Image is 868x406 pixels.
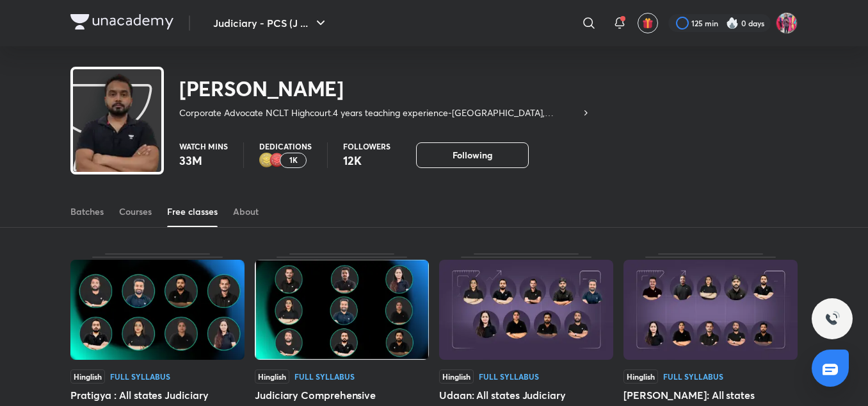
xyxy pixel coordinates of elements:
span: Hinglish [255,369,289,384]
div: About [233,205,259,218]
img: Thumbnail [623,260,798,360]
p: 1K [289,156,298,165]
div: Full Syllabus [294,373,355,380]
div: Free classes [167,205,218,218]
img: Thumbnail [439,260,613,360]
p: 33M [179,153,228,168]
div: Full Syllabus [110,373,170,380]
p: 12K [343,153,390,168]
p: Dedications [259,142,312,150]
img: Thumbnail [255,260,429,360]
a: Courses [119,196,152,227]
button: avatar [638,13,658,33]
img: Company Logo [70,14,173,30]
img: streak [726,17,739,30]
img: educator badge2 [259,153,275,168]
div: Batches [70,205,104,218]
a: Free classes [167,196,218,227]
a: About [233,196,259,227]
a: Batches [70,196,104,227]
img: Thumbnail [70,260,245,360]
a: Company Logo [70,14,173,33]
p: Watch mins [179,142,228,150]
img: ttu [824,311,840,326]
h2: [PERSON_NAME] [179,76,591,101]
p: Followers [343,142,390,150]
div: Full Syllabus [663,373,723,380]
div: Full Syllabus [479,373,539,380]
span: Hinglish [623,369,658,384]
img: educator badge1 [269,153,285,168]
span: Following [453,149,492,162]
p: Corporate Advocate NCLT Highcourt.4 years teaching experience-[GEOGRAPHIC_DATA], Ambition Law Ins... [179,106,581,119]
img: class [73,72,161,217]
span: Hinglish [70,369,105,384]
div: Courses [119,205,152,218]
img: Archita Mittal [776,12,798,34]
button: Following [416,142,529,168]
button: Judiciary - PCS (J ... [205,10,336,36]
span: Hinglish [439,369,474,384]
img: avatar [642,17,654,29]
